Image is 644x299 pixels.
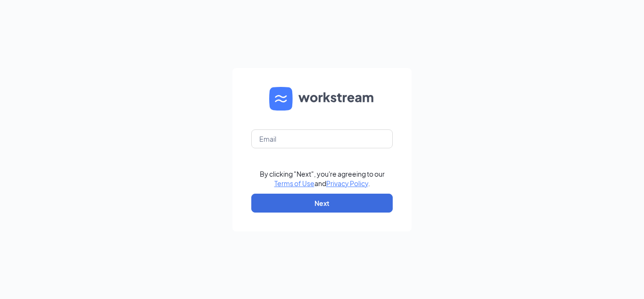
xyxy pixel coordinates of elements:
[274,179,314,188] a: Terms of Use
[269,87,375,111] img: WS logo and Workstream text
[251,194,393,213] button: Next
[326,179,368,188] a: Privacy Policy
[260,169,385,188] div: By clicking "Next", you're agreeing to our and .
[251,129,393,148] input: Email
